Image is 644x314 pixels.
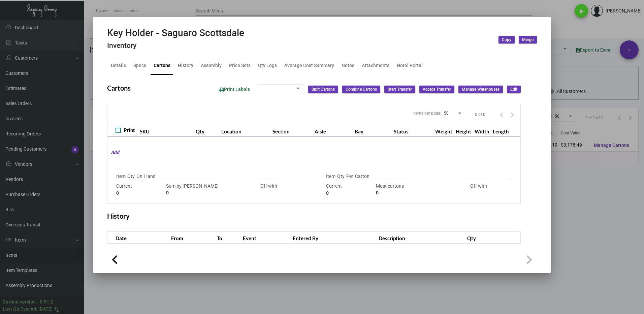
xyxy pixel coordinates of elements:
p: On [136,173,142,180]
button: Next page [507,109,518,120]
div: Qty Logs [258,62,277,69]
th: Length [491,125,511,137]
div: Current version: [3,299,37,306]
div: Items per page: [413,110,441,116]
button: Edit [507,86,521,93]
th: To [215,231,241,243]
div: Assembly [201,62,222,69]
mat-hint: Add [107,149,119,156]
th: Qty [194,125,220,137]
div: Off with [246,183,292,197]
div: Attachments [362,62,389,69]
th: Description [377,231,466,243]
h2: History [107,212,130,220]
span: Manage Warehouses [462,87,500,92]
p: Hand [144,173,156,180]
div: Current [326,183,373,197]
span: Merge [522,37,534,43]
p: Item [326,173,335,180]
th: Height [454,125,473,137]
div: 0.51.2 [40,299,53,306]
p: Qty [127,173,135,180]
span: Edit [510,87,517,92]
th: From [169,231,215,243]
div: History [178,62,193,69]
button: Merge [519,36,537,43]
h4: Inventory [107,41,244,50]
p: Item [116,173,126,180]
button: Previous page [496,109,507,120]
th: Event [241,231,291,243]
button: Combine Cartons [342,86,380,93]
div: Hotel Portal [397,62,423,69]
div: Current [116,183,163,197]
button: Split Cartons [308,86,338,93]
span: Print [124,126,135,134]
div: Cartons [154,62,170,69]
p: Per [346,173,353,180]
div: Most cartons [376,183,452,197]
div: Price Sets [229,62,251,69]
div: Average Cost Summary [284,62,334,69]
button: Print Labels [214,83,255,96]
button: Accept Transfer [419,86,454,93]
span: Accept Transfer [423,87,451,92]
button: Start Transfer [384,86,415,93]
div: Last Qb Synced: [DATE] [3,306,53,313]
th: Status [392,125,433,137]
div: Off with [455,183,502,197]
th: Weight [433,125,454,137]
span: Split Cartons [312,87,335,92]
div: Details [111,62,126,69]
th: Bay [353,125,392,137]
div: Notes [342,62,354,69]
th: Location [220,125,271,137]
button: Copy [498,36,515,43]
span: Print Labels [219,87,250,92]
div: 0 of 0 [475,112,485,118]
th: SKU [138,125,194,137]
th: Qty [465,231,520,243]
div: Specs [133,62,146,69]
h2: Key Holder - Saguaro Scottsdale [107,27,244,39]
p: Carton [355,173,369,180]
span: Combine Cartons [346,87,377,92]
th: Aisle [313,125,353,137]
p: Qty [337,173,345,180]
div: Sum by [PERSON_NAME] [166,183,242,197]
th: Date [107,231,169,243]
th: Entered By [291,231,377,243]
th: Width [473,125,491,137]
span: Start Transfer [388,87,412,92]
th: Section [271,125,313,137]
mat-select: Items per page: [444,111,463,116]
span: 50 [444,111,449,116]
h2: Cartons [107,84,131,92]
span: Copy [502,37,511,43]
button: Manage Warehouses [458,86,503,93]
